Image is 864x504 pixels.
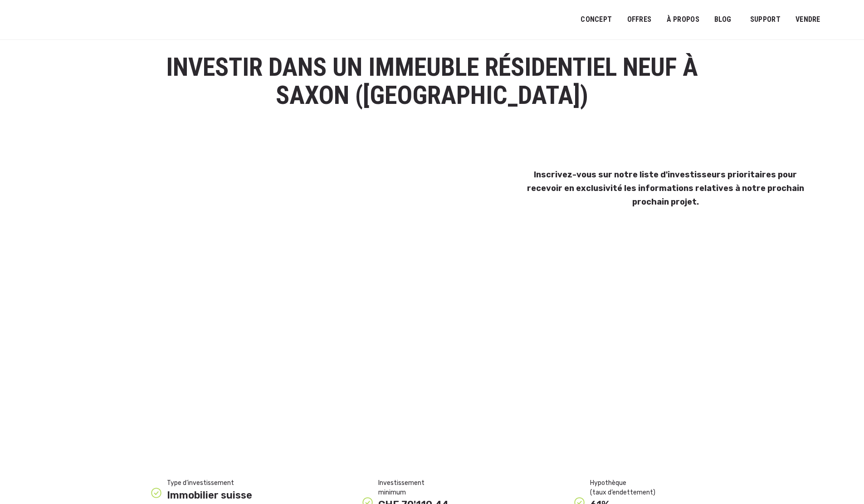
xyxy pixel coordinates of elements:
[575,10,618,30] a: Concept
[621,10,657,30] a: OFFRES
[660,10,705,30] a: À PROPOS
[143,54,721,109] h1: Investir dans un immeuble résidentiel neuf à SAXON ([GEOGRAPHIC_DATA])
[167,488,290,503] div: Immobilier suisse
[839,17,847,23] img: Français
[378,478,502,497] div: Investissement minimum
[790,10,826,30] a: VENDRE
[523,168,807,209] h3: Inscrivez-vous sur notre liste d'investisseurs prioritaires pour recevoir en exclusivité les info...
[590,478,713,497] div: Hypothèque (taux d’endettement)
[14,10,84,33] img: Logo
[744,10,786,30] a: SUPPORT
[501,137,532,168] img: top-left-green
[120,440,151,471] img: top-left-green.png
[833,11,853,28] a: Passer à
[522,240,786,308] iframe: Form 1
[581,8,850,31] nav: Menu principal
[167,478,290,488] div: Type d’investissement
[708,10,737,30] a: Blog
